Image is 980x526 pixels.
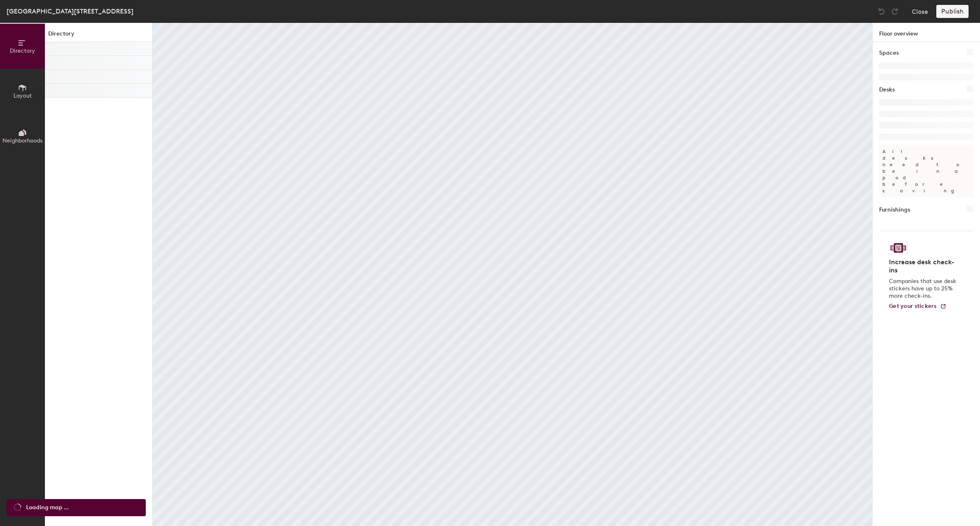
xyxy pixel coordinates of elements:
img: Undo [878,7,886,16]
h1: Floor overview [873,23,980,42]
span: Loading map ... [26,503,69,512]
img: Sticker logo [889,241,908,255]
h1: Furnishings [879,205,910,214]
div: [GEOGRAPHIC_DATA][STREET_ADDRESS] [7,6,134,16]
span: Get your stickers [889,303,937,310]
span: Layout [13,92,32,99]
span: Neighborhoods [2,137,42,144]
h1: Desks [879,85,895,94]
p: All desks need to be in a pod before saving [879,145,973,197]
h1: Directory [45,29,152,42]
img: Redo [891,7,899,16]
span: Directory [10,47,35,54]
a: Get your stickers [889,303,947,310]
button: Close [912,5,928,18]
p: Companies that use desk stickers have up to 25% more check-ins. [889,278,959,300]
h4: Increase desk check-ins [889,258,959,274]
h1: Spaces [879,49,899,58]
